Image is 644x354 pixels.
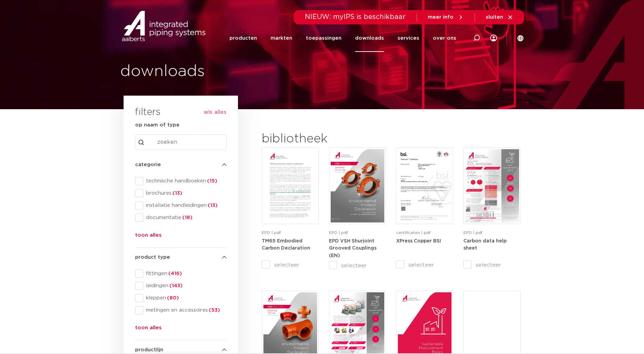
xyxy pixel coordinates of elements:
span: (143) [168,283,183,288]
div: my IPS [490,24,497,52]
span: sluiten [486,15,503,20]
div: technische handboeken(15) [135,177,226,185]
nav: Menu [229,24,456,52]
a: markten [271,24,292,52]
label: selecteer [329,261,386,270]
h4: categorie [135,161,226,169]
label: selecteer [262,261,319,269]
a: EPD VSH Shurjoint Grooved Couplings (EN) [329,238,376,258]
span: fittingen [143,270,226,277]
span: (53) [208,308,220,313]
span: documentatie [143,214,226,221]
span: installatie handleidingen [143,202,226,209]
span: (18) [181,215,192,220]
span: technische handboeken [143,178,226,184]
div: kleppen(80) [135,294,226,302]
a: XPress Copper BSI [396,238,441,243]
span: brochures [143,190,226,197]
label: selecteer [463,261,520,269]
h4: productlijn [135,346,226,354]
button: toon alles [135,324,162,335]
img: NL-Carbon-data-help-sheet-pdf.jpg [465,149,519,222]
img: TM65-Embodied-Carbon-Declaration-pdf.jpg [263,149,317,222]
a: downloads [355,24,384,52]
div: fittingen(416) [135,270,226,278]
button: toon alles [135,231,162,242]
span: metingen en accessoires [143,307,226,314]
div: brochures(13) [135,189,226,197]
img: XPress_Koper_BSI-pdf.jpg [398,149,452,222]
span: (416) [167,271,182,276]
div: leidingen(143) [135,282,226,290]
strong: op naam of type [135,122,180,127]
h1: downloads [120,61,319,82]
a: TM65 Embodied Carbon Declaration [262,238,310,251]
span: EPD | pdf [463,231,482,235]
span: NIEUW: myIPS is beschikbaar [305,14,406,20]
h3: filters [135,104,161,121]
a: over ons [433,24,456,52]
a: sluiten [486,14,513,20]
span: kleppen [143,295,226,301]
span: EPD | pdf [329,231,348,235]
img: VSH-Shurjoint-Grooved-Couplings_A4EPD_5011512_EN-pdf.jpg [331,149,384,222]
a: meer info [428,14,464,20]
h4: product type [135,253,226,261]
a: services [398,24,419,52]
a: toepassingen [306,24,342,52]
label: selecteer [396,261,453,269]
a: producten [229,24,257,52]
div: documentatie(18) [135,214,226,222]
span: leidingen [143,282,226,289]
span: (13) [207,203,218,208]
span: EPD | pdf [262,231,281,235]
span: (15) [206,178,217,183]
span: (80) [166,295,179,300]
h2: bibliotheek [262,131,383,147]
span: meer info [428,15,454,20]
button: wis alles [204,109,226,116]
div: metingen en accessoires(53) [135,306,226,314]
div: installatie handleidingen(13) [135,201,226,210]
span: (13) [171,191,182,196]
span: certificaten | pdf [396,231,430,235]
a: Carbon data help sheet [463,238,507,251]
